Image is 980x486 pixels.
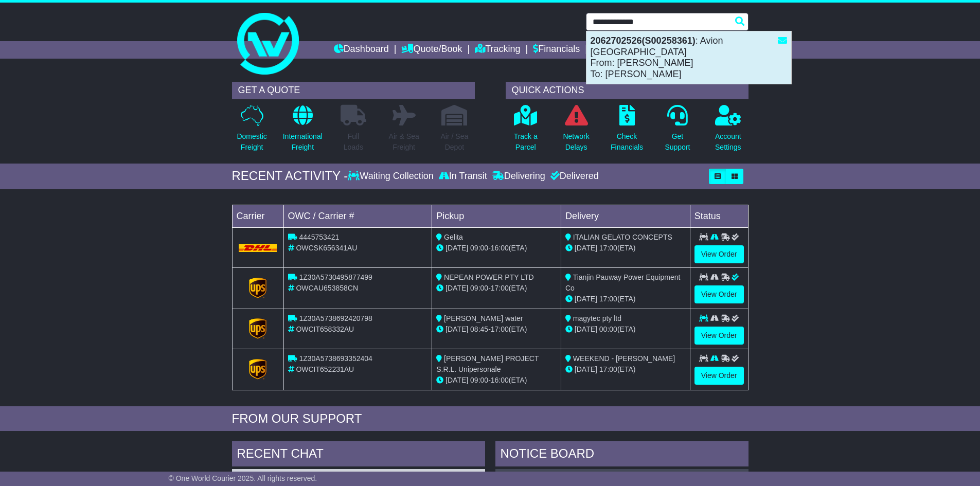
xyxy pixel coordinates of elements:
div: RECENT ACTIVITY - [232,169,348,184]
div: In Transit [436,171,490,182]
span: 17:00 [599,365,617,373]
p: Air & Sea Freight [389,131,419,153]
p: International Freight [283,131,323,153]
p: Domestic Freight [237,131,266,153]
img: GetCarrierServiceLogo [249,278,266,298]
span: 09:00 [470,284,488,292]
a: NetworkDelays [562,104,590,158]
span: 17:00 [599,244,617,252]
div: (ETA) [565,324,686,335]
div: - (ETA) [436,283,557,294]
a: Track aParcel [513,104,538,158]
a: CheckFinancials [610,104,644,158]
span: 4445753421 [299,233,339,241]
span: [DATE] [575,244,597,252]
a: View Order [694,367,744,385]
span: 17:00 [491,284,509,292]
span: magytec pty ltd [573,314,621,322]
span: OWCSK656341AU [296,244,357,252]
span: [PERSON_NAME] PROJECT S.R.L. Unipersonale [436,354,539,373]
img: DHL.png [239,244,277,252]
div: - (ETA) [436,375,557,386]
td: Delivery [561,205,690,227]
p: Full Loads [341,131,366,153]
a: Dashboard [334,41,389,59]
div: - (ETA) [436,324,557,335]
td: OWC / Carrier # [283,205,432,227]
span: 1Z30A5738692420798 [299,314,372,322]
span: [DATE] [575,365,597,373]
td: Status [690,205,748,227]
a: DomesticFreight [236,104,267,158]
p: Check Financials [611,131,643,153]
a: Quote/Book [401,41,462,59]
p: Account Settings [715,131,741,153]
img: GetCarrierServiceLogo [249,318,266,339]
span: 09:00 [470,244,488,252]
span: © One World Courier 2025. All rights reserved. [169,474,317,482]
span: 16:00 [491,376,509,384]
div: (ETA) [565,364,686,375]
p: Air / Sea Depot [441,131,469,153]
div: - (ETA) [436,243,557,254]
span: [DATE] [446,284,468,292]
span: OWCIT658332AU [296,325,354,333]
div: (ETA) [565,294,686,304]
span: ITALIAN GELATO CONCEPTS [573,233,672,241]
span: OWCIT652231AU [296,365,354,373]
span: 00:00 [599,325,617,333]
a: View Order [694,327,744,345]
div: QUICK ACTIONS [506,82,749,99]
div: : Avion [GEOGRAPHIC_DATA] From: [PERSON_NAME] To: [PERSON_NAME] [586,31,791,84]
div: FROM OUR SUPPORT [232,411,749,426]
span: 16:00 [491,244,509,252]
td: Pickup [432,205,561,227]
p: Network Delays [563,131,589,153]
div: NOTICE BOARD [495,441,749,469]
span: 08:45 [470,325,488,333]
span: OWCAU653858CN [296,284,358,292]
span: 1Z30A5730495877499 [299,273,372,281]
span: [DATE] [446,325,468,333]
a: View Order [694,285,744,303]
div: Delivered [548,171,599,182]
div: GET A QUOTE [232,82,475,99]
a: Financials [533,41,580,59]
div: Delivering [490,171,548,182]
div: Waiting Collection [348,171,436,182]
span: 17:00 [599,295,617,303]
a: AccountSettings [715,104,742,158]
span: WEEKEND - [PERSON_NAME] [573,354,675,363]
span: 1Z30A5738693352404 [299,354,372,363]
span: [DATE] [575,325,597,333]
span: NEPEAN POWER PTY LTD [444,273,534,281]
span: [DATE] [446,244,468,252]
p: Track a Parcel [514,131,538,153]
td: Carrier [232,205,283,227]
span: Tianjin Pauway Power Equipment Co [565,273,680,292]
span: 17:00 [491,325,509,333]
a: GetSupport [664,104,690,158]
span: [DATE] [446,376,468,384]
a: View Order [694,245,744,263]
p: Get Support [665,131,690,153]
img: GetCarrierServiceLogo [249,359,266,380]
span: Gelita [444,233,463,241]
div: (ETA) [565,243,686,254]
span: [DATE] [575,295,597,303]
span: 09:00 [470,376,488,384]
a: InternationalFreight [282,104,323,158]
a: Tracking [475,41,520,59]
span: [PERSON_NAME] water [444,314,523,322]
div: RECENT CHAT [232,441,485,469]
strong: 2062702526(S00258361) [591,35,696,46]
